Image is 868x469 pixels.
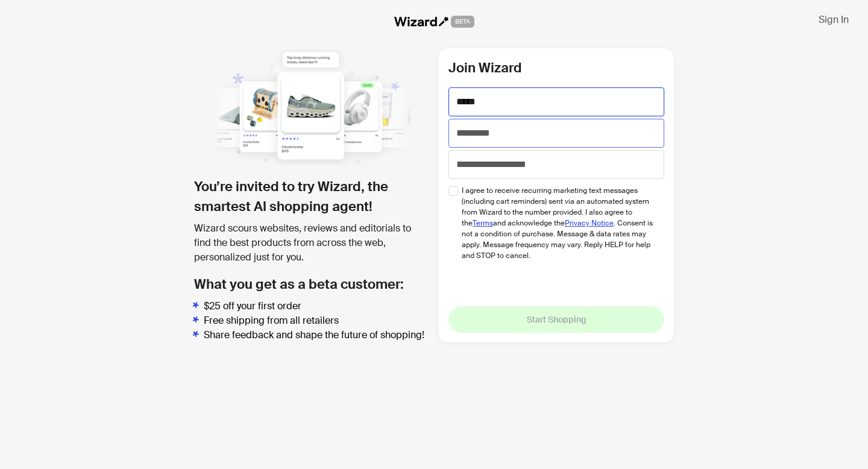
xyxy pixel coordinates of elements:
li: Share feedback and shape the future of shopping! [204,328,429,342]
a: Privacy Notice [565,218,614,228]
h2: What you get as a beta customer: [194,274,429,294]
span: BETA [451,16,474,28]
span: Sign In [819,13,849,26]
li: $25 off your first order [204,299,429,313]
span: I agree to receive recurring marketing text messages (including cart reminders) sent via an autom... [462,185,655,261]
li: Free shipping from all retailers [204,313,429,328]
h1: You’re invited to try Wizard, the smartest AI shopping agent! [194,177,429,216]
h2: Join Wizard [448,58,664,78]
button: Start Shopping [448,306,664,333]
button: Sign In [809,10,858,29]
a: Terms [473,218,493,228]
div: Wizard scours websites, reviews and editorials to find the best products from across the web, per... [194,221,429,265]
